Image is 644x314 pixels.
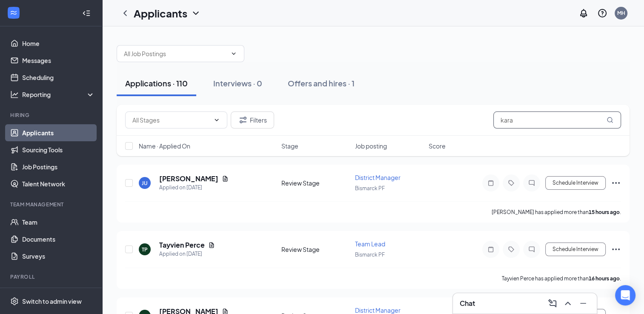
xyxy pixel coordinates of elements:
[527,180,537,186] svg: ChatInactive
[506,180,516,186] svg: Tag
[134,6,187,20] h1: Applicants
[22,158,95,175] a: Job Postings
[607,117,613,123] svg: MagnifyingGlass
[208,242,215,248] svg: Document
[22,52,95,69] a: Messages
[132,115,210,125] input: All Stages
[281,179,350,187] div: Review Stage
[120,8,130,18] svg: ChevronLeft
[230,50,237,57] svg: ChevronDown
[22,231,95,248] a: Documents
[22,35,95,52] a: Home
[10,111,93,119] div: Hiring
[561,297,575,310] button: ChevronUp
[22,286,95,303] a: PayrollCrown
[22,214,95,231] a: Team
[355,142,387,150] span: Job posting
[22,175,95,192] a: Talent Network
[281,245,350,254] div: Review Stage
[238,115,248,125] svg: Filter
[492,208,621,216] p: [PERSON_NAME] has applied more than .
[281,142,298,150] span: Stage
[10,90,19,99] svg: Analysis
[355,251,385,258] span: Bismarck PF
[589,209,620,215] b: 15 hours ago
[82,9,91,17] svg: Collapse
[191,8,201,18] svg: ChevronDown
[506,246,516,253] svg: Tag
[22,69,95,86] a: Scheduling
[563,298,573,308] svg: ChevronUp
[159,250,215,258] div: Applied on [DATE]
[486,180,496,186] svg: Note
[355,240,385,248] span: Team Lead
[159,174,218,183] h5: [PERSON_NAME]
[159,183,229,192] div: Applied on [DATE]
[124,49,227,58] input: All Job Postings
[10,273,93,280] div: Payroll
[10,201,93,208] div: Team Management
[589,275,620,282] b: 16 hours ago
[545,243,606,256] button: Schedule Interview
[9,9,18,17] svg: WorkstreamLogo
[159,240,205,250] h5: Tayvien Perce
[355,306,401,314] span: District Manager
[547,298,558,308] svg: ComposeMessage
[460,299,475,308] h3: Chat
[22,124,95,141] a: Applicants
[617,9,625,17] div: MH
[22,141,95,158] a: Sourcing Tools
[527,246,537,253] svg: ChatInactive
[493,111,621,128] input: Search in applications
[10,297,19,305] svg: Settings
[615,285,635,305] div: Open Intercom Messenger
[22,297,82,305] div: Switch to admin view
[597,8,607,18] svg: QuestionInfo
[611,178,621,188] svg: Ellipses
[429,142,446,150] span: Score
[142,180,148,187] div: JU
[486,246,496,253] svg: Note
[125,78,188,88] div: Applications · 110
[22,248,95,265] a: Surveys
[288,78,355,88] div: Offers and hires · 1
[355,185,385,191] span: Bismarck PF
[578,8,589,18] svg: Notifications
[502,275,621,282] p: Tayvien Perce has applied more than .
[611,244,621,254] svg: Ellipses
[22,90,95,99] div: Reporting
[142,246,148,253] div: TP
[578,298,588,308] svg: Minimize
[222,175,229,182] svg: Document
[213,117,220,123] svg: ChevronDown
[576,297,590,310] button: Minimize
[545,176,606,190] button: Schedule Interview
[139,142,190,150] span: Name · Applied On
[355,174,401,181] span: District Manager
[231,111,274,128] button: Filter Filters
[546,297,559,310] button: ComposeMessage
[213,78,262,88] div: Interviews · 0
